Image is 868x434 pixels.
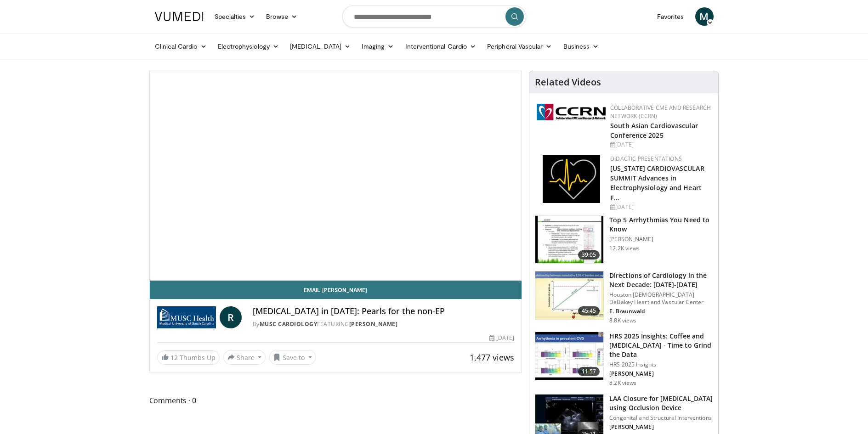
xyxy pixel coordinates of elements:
[157,350,220,365] a: 12 Thumbs Up
[558,37,605,56] a: Business
[535,215,713,264] a: 39:05 Top 5 Arrhythmias You Need to Know [PERSON_NAME] 12.2K views
[609,291,713,306] p: Houston [DEMOGRAPHIC_DATA] DeBakey Heart and Vascular Center
[609,332,713,359] h3: HRS 2025 Insights: Coffee and [MEDICAL_DATA] - Time to Grind the Data
[610,164,704,202] a: [US_STATE] CARDIOVASCULAR SUMMIT Advances in Electrophysiology and Heart F…
[535,271,713,324] a: 45:45 Directions of Cardiology in the Next Decade: [DATE]-[DATE] Houston [DEMOGRAPHIC_DATA] DeBak...
[610,203,711,211] div: [DATE]
[609,245,640,252] p: 12.2K views
[209,7,261,26] a: Specialties
[356,37,400,56] a: Imaging
[253,306,515,316] h4: [MEDICAL_DATA] in [DATE]: Pearls for the non-EP
[610,121,698,140] a: South Asian Cardiovascular Conference 2025
[212,37,284,56] a: Electrophysiology
[261,7,303,26] a: Browse
[609,361,713,368] p: HRS 2025 Insights
[535,271,603,319] img: 57e95b82-22fd-4603-be8d-6227f654535b.150x105_q85_crop-smart_upscale.jpg
[609,423,713,431] p: [PERSON_NAME]
[609,370,713,378] p: [PERSON_NAME]
[284,37,356,56] a: [MEDICAL_DATA]
[149,37,212,56] a: Clinical Cardio
[149,395,522,406] span: Comments 0
[537,104,606,120] img: a04ee3ba-8487-4636-b0fb-5e8d268f3737.png.150x105_q85_autocrop_double_scale_upscale_version-0.2.png
[609,271,713,289] h3: Directions of Cardiology in the Next Decade: [DATE]-[DATE]
[610,155,711,163] div: Didactic Presentations
[223,350,266,365] button: Share
[269,350,316,365] button: Save to
[489,334,514,342] div: [DATE]
[610,141,711,149] div: [DATE]
[342,6,526,28] input: Search topics, interventions
[609,414,713,422] p: Congenital and Structural Interventions
[400,37,482,56] a: Interventional Cardio
[253,320,515,328] div: By FEATURING
[482,37,557,56] a: Peripheral Vascular
[543,155,600,203] img: 1860aa7a-ba06-47e3-81a4-3dc728c2b4cf.png.150x105_q85_autocrop_double_scale_upscale_version-0.2.png
[155,12,204,21] img: VuMedi Logo
[157,306,216,328] img: MUSC Cardiology
[535,77,601,88] h4: Related Videos
[578,306,600,316] span: 45:45
[609,215,713,234] h3: Top 5 Arrhythmias You Need to Know
[170,353,178,362] span: 12
[220,306,242,328] a: R
[578,367,600,376] span: 11:57
[260,320,318,328] a: MUSC Cardiology
[610,104,711,120] a: Collaborative CME and Research Network (CCRN)
[609,236,713,243] p: [PERSON_NAME]
[470,352,514,363] span: 1,477 views
[150,281,522,299] a: Email [PERSON_NAME]
[652,7,690,26] a: Favorites
[609,379,636,387] p: 8.2K views
[535,332,713,387] a: 11:57 HRS 2025 Insights: Coffee and [MEDICAL_DATA] - Time to Grind the Data HRS 2025 Insights [PE...
[150,71,522,281] video-js: Video Player
[349,320,398,328] a: [PERSON_NAME]
[535,332,603,380] img: 25c04896-53d6-4a05-9178-9b8aabfb644a.150x105_q85_crop-smart_upscale.jpg
[609,394,713,412] h3: LAA Closure for [MEDICAL_DATA] using Occlusion Device
[609,308,713,315] p: E. Braunwald
[578,250,600,259] span: 39:05
[695,7,714,26] a: M
[609,317,636,324] p: 8.8K views
[535,216,603,264] img: e6be7ba5-423f-4f4d-9fbf-6050eac7a348.150x105_q85_crop-smart_upscale.jpg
